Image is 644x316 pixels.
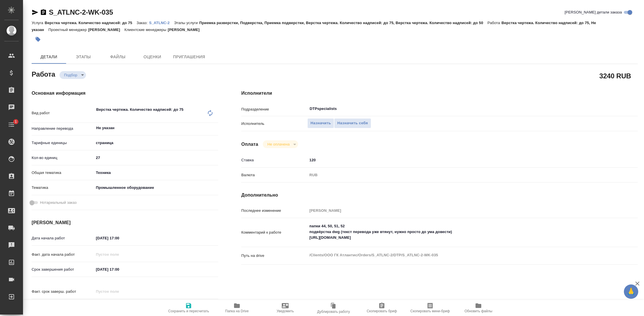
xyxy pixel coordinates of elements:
[266,142,291,147] button: Не оплачена
[104,53,132,61] span: Файлы
[241,208,307,214] p: Последнее изменение
[307,170,605,180] div: RUB
[94,234,144,242] input: ✎ Введи что-нибудь
[32,289,94,294] p: Факт. срок заверш. работ
[32,69,55,79] h2: Работа
[307,250,605,260] textarea: /Clients/ООО ГК Атлантис/Orders/S_ATLNC-2/DTP/S_ATLNC-2-WK-035
[32,33,44,46] button: Добавить тэг
[60,71,86,79] div: Подбор
[94,287,144,296] input: Пустое поле
[241,230,307,235] p: Комментарий к работе
[32,90,218,97] h4: Основная информация
[168,28,204,32] p: [PERSON_NAME]
[94,168,218,178] div: Техника
[173,53,205,61] span: Приглашения
[32,252,94,257] p: Факт. дата начала работ
[213,300,261,316] button: Папка на Drive
[32,155,94,161] p: Кол-во единиц
[149,20,174,25] a: S_ATLNC-2
[32,185,94,191] p: Тематика
[45,21,137,25] p: Верстка чертежа. Количество надписей: до 75
[277,309,294,313] span: Уведомить
[626,286,636,298] span: 🙏
[406,300,454,316] button: Скопировать мини-бриф
[263,140,298,148] div: Подбор
[565,9,622,15] span: [PERSON_NAME] детали заказа
[241,192,638,199] h4: Дополнительно
[307,156,605,164] input: ✎ Введи что-нибудь
[40,9,47,16] button: Скопировать ссылку
[241,121,307,127] p: Исполнитель
[62,73,79,77] button: Подбор
[599,71,631,81] h2: 3240 RUB
[40,200,76,206] span: Нотариальный заказ
[241,141,258,148] h4: Оплата
[32,170,94,176] p: Общая тематика
[225,309,249,313] span: Папка на Drive
[32,219,218,226] h4: [PERSON_NAME]
[241,253,307,259] p: Путь на drive
[241,90,638,97] h4: Исполнители
[310,120,331,127] span: Назначить
[307,221,605,243] textarea: папки 44, 50, 51, 52 подвёрстка dwg (текст перевода уже втянут, нужно просто до ума довести) [URL...
[465,309,492,313] span: Обновить файлы
[32,9,39,16] button: Скопировать ссылку для ЯМессенджера
[32,267,94,272] p: Срок завершения работ
[317,310,350,314] span: Дублировать работу
[174,21,199,25] p: Этапы услуги
[168,309,209,313] span: Сохранить и пересчитать
[94,154,218,162] input: ✎ Введи что-нибудь
[48,28,88,32] p: Проектный менеджер
[94,138,218,148] div: страница
[215,127,216,129] button: Open
[367,309,397,313] span: Скопировать бриф
[32,110,94,116] p: Вид работ
[307,206,605,215] input: Пустое поле
[149,21,174,25] p: S_ATLNC-2
[70,53,97,61] span: Этапы
[32,126,94,131] p: Направление перевода
[94,250,144,259] input: Пустое поле
[32,140,94,146] p: Тарифные единицы
[164,300,213,316] button: Сохранить и пересчитать
[94,183,218,193] div: Промышленное оборудование
[334,118,371,128] button: Назначить себя
[454,300,503,316] button: Обновить файлы
[35,53,63,61] span: Детали
[624,284,638,299] button: 🙏
[94,265,144,274] input: ✎ Введи что-нибудь
[261,300,309,316] button: Уведомить
[1,117,22,132] a: 1
[88,28,124,32] p: [PERSON_NAME]
[32,21,45,25] p: Услуга
[49,8,113,16] a: S_ATLNC-2-WK-035
[11,119,20,125] span: 1
[307,118,334,128] button: Назначить
[124,28,168,32] p: Клиентские менеджеры
[337,120,368,127] span: Назначить себя
[601,108,603,109] button: Open
[488,21,502,25] p: Работа
[241,172,307,178] p: Валюта
[410,309,450,313] span: Скопировать мини-бриф
[241,157,307,163] p: Ставка
[241,106,307,112] p: Подразделение
[358,300,406,316] button: Скопировать бриф
[137,21,149,25] p: Заказ:
[32,235,94,241] p: Дата начала работ
[309,300,358,316] button: Дублировать работу
[199,21,488,25] p: Приемка разверстки, Подверстка, Приемка подверстки, Верстка чертежа. Количество надписей: до 75, ...
[139,53,166,61] span: Оценки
